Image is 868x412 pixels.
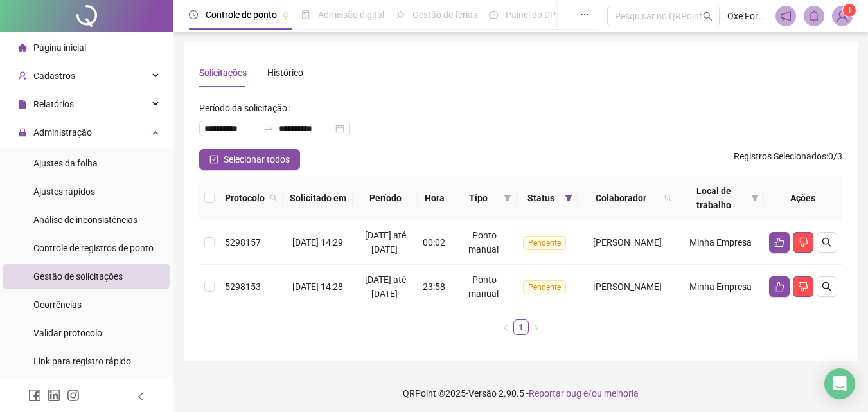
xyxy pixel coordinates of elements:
[734,151,826,161] span: Registros Selecionados
[33,328,102,338] span: Validar protocolo
[33,186,95,197] span: Ajustes rápidos
[33,42,86,53] span: Página inicial
[748,181,761,215] span: filter
[468,230,499,255] span: Ponto manual
[529,388,639,399] span: Reportar bug e/ou melhoria
[580,10,589,19] span: ellipsis
[199,149,300,170] button: Selecionar todos
[282,12,290,19] span: pushpin
[468,388,497,399] span: Versão
[224,152,290,166] span: Selecionar todos
[504,194,511,202] span: filter
[423,237,445,247] span: 00:02
[33,99,74,109] span: Relatórios
[798,282,808,292] span: dislike
[396,10,405,19] span: sun
[33,71,75,81] span: Cadastros
[562,188,575,208] span: filter
[292,282,343,292] span: [DATE] 14:28
[506,10,556,20] span: Painel do DP
[318,10,384,20] span: Admissão digital
[780,10,792,22] span: notification
[33,215,137,225] span: Análise de inconsistências
[28,389,41,402] span: facebook
[727,9,768,23] span: Oxe Formaturas
[209,155,218,164] span: check-square
[769,191,837,205] div: Ações
[847,6,852,15] span: 1
[33,356,131,366] span: Link para registro rápido
[522,191,560,205] span: Status
[682,184,746,212] span: Local de trabalho
[523,280,566,294] span: Pendente
[843,4,856,17] sup: Atualize o seu contato no menu Meus Dados
[734,149,842,170] span: : 0 / 3
[529,319,544,335] button: right
[703,12,713,21] span: search
[418,176,452,220] th: Hora
[199,66,247,80] div: Solicitações
[267,66,303,80] div: Histórico
[263,123,274,134] span: to
[18,128,27,137] span: lock
[423,282,445,292] span: 23:58
[67,389,80,402] span: instagram
[662,188,675,208] span: search
[774,237,784,247] span: like
[774,282,784,292] span: like
[267,188,280,208] span: search
[301,10,310,19] span: file-done
[225,191,265,205] span: Protocolo
[498,319,513,335] li: Página anterior
[822,237,832,247] span: search
[189,10,198,19] span: clock-circle
[225,237,261,247] span: 5298157
[292,237,343,247] span: [DATE] 14:29
[365,274,406,299] span: [DATE] até [DATE]
[498,319,513,335] button: left
[468,274,499,299] span: Ponto manual
[751,194,759,202] span: filter
[412,10,477,20] span: Gestão de férias
[523,236,566,250] span: Pendente
[283,176,353,220] th: Solicitado em
[457,191,499,205] span: Tipo
[583,191,659,205] span: Colaborador
[533,324,540,332] span: right
[824,368,855,399] div: Open Intercom Messenger
[529,319,544,335] li: Próxima página
[18,100,27,109] span: file
[822,282,832,292] span: search
[513,319,529,335] li: 1
[33,158,98,168] span: Ajustes da folha
[206,10,277,20] span: Controle de ponto
[18,43,27,52] span: home
[18,71,27,80] span: user-add
[677,265,764,309] td: Minha Empresa
[33,127,92,138] span: Administração
[514,320,528,334] a: 1
[593,282,662,292] span: [PERSON_NAME]
[798,237,808,247] span: dislike
[270,194,278,202] span: search
[225,282,261,292] span: 5298153
[136,392,145,401] span: left
[365,230,406,255] span: [DATE] até [DATE]
[33,300,82,310] span: Ocorrências
[263,123,274,134] span: swap-right
[565,194,572,202] span: filter
[48,389,60,402] span: linkedin
[677,220,764,265] td: Minha Empresa
[33,243,154,253] span: Controle de registros de ponto
[593,237,662,247] span: [PERSON_NAME]
[353,176,418,220] th: Período
[489,10,498,19] span: dashboard
[501,188,514,208] span: filter
[33,271,123,282] span: Gestão de solicitações
[833,6,852,26] img: 88800
[199,98,296,118] label: Período da solicitação
[664,194,672,202] span: search
[808,10,820,22] span: bell
[502,324,509,332] span: left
